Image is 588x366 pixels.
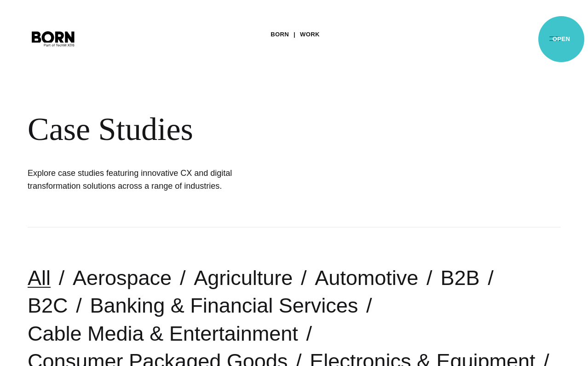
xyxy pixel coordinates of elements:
a: Automotive [315,266,418,290]
a: Agriculture [194,266,293,290]
div: Case Studies [28,110,414,148]
h1: Explore case studies featuring innovative CX and digital transformation solutions across a range ... [28,167,262,192]
a: Cable Media & Entertainment [28,322,298,345]
button: Open [544,29,566,48]
a: BORN [271,28,289,41]
a: Aerospace [73,266,172,290]
a: Work [300,28,320,41]
a: Banking & Financial Services [90,294,358,317]
a: B2C [28,294,68,317]
a: All [28,266,51,290]
a: B2B [440,266,479,290]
